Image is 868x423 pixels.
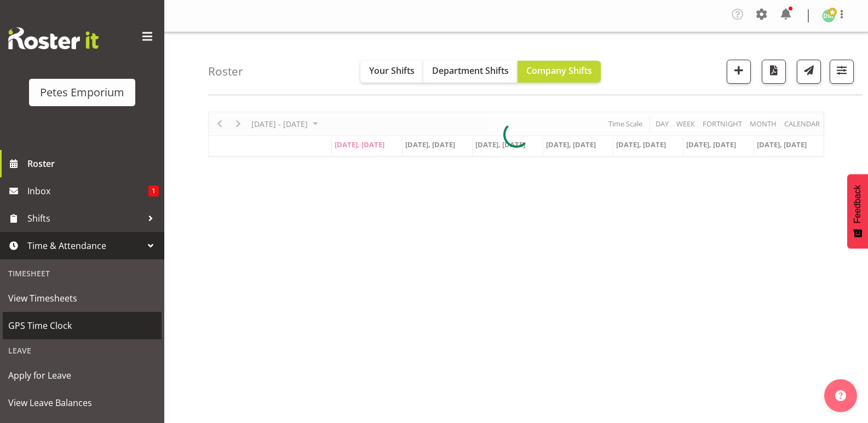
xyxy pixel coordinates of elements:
[835,390,846,401] img: help-xxl-2.png
[40,84,124,101] div: Petes Emporium
[8,395,156,411] span: View Leave Balances
[432,65,509,77] span: Department Shifts
[423,61,518,83] button: Department Shifts
[8,27,99,49] img: Rosterit website logo
[27,210,142,227] span: Shifts
[8,367,156,384] span: Apply for Leave
[3,339,162,362] div: Leave
[360,61,423,83] button: Your Shifts
[727,60,751,84] button: Add a new shift
[830,60,854,84] button: Filter Shifts
[148,186,159,196] span: 1
[369,65,415,77] span: Your Shifts
[762,60,786,84] button: Download a PDF of the roster according to the set date range.
[3,389,162,416] a: View Leave Balances
[27,237,142,254] span: Time & Attendance
[208,65,243,78] h4: Roster
[3,285,162,312] a: View Timesheets
[3,362,162,389] a: Apply for Leave
[3,262,162,285] div: Timesheet
[27,183,148,199] span: Inbox
[853,185,863,223] span: Feedback
[797,60,821,84] button: Send a list of all shifts for the selected filtered period to all rostered employees.
[8,290,156,306] span: View Timesheets
[822,9,835,22] img: david-mcauley697.jpg
[8,317,156,334] span: GPS Time Clock
[847,174,868,248] button: Feedback - Show survey
[3,312,162,339] a: GPS Time Clock
[27,155,159,172] span: Roster
[526,65,592,77] span: Company Shifts
[518,61,601,83] button: Company Shifts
